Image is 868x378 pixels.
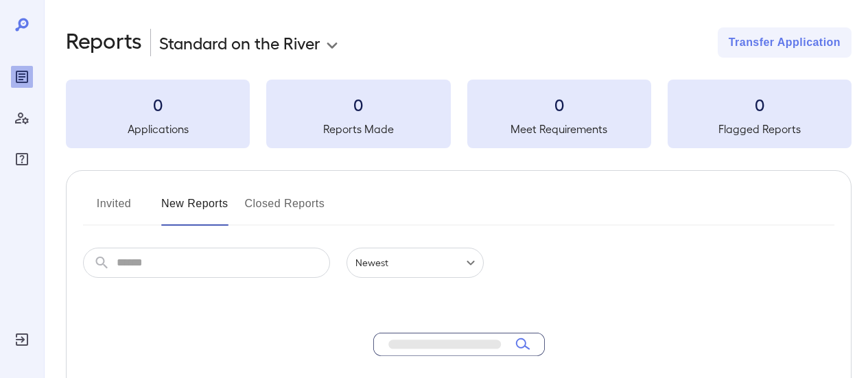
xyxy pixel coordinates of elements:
div: FAQ [11,148,33,170]
button: New Reports [161,193,228,226]
h2: Reports [66,27,142,58]
summary: 0Applications0Reports Made0Meet Requirements0Flagged Reports [66,80,852,148]
h5: Reports Made [266,121,450,137]
div: Manage Users [11,107,33,129]
div: Reports [11,66,33,88]
h3: 0 [668,93,852,115]
h3: 0 [467,93,651,115]
button: Transfer Application [718,27,852,58]
h5: Applications [66,121,250,137]
h5: Meet Requirements [467,121,651,137]
div: Newest [347,248,484,278]
h3: 0 [266,93,450,115]
h5: Flagged Reports [668,121,852,137]
button: Closed Reports [245,193,325,226]
h3: 0 [66,93,250,115]
button: Invited [83,193,145,226]
div: Log Out [11,329,33,351]
p: Standard on the River [159,32,320,54]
